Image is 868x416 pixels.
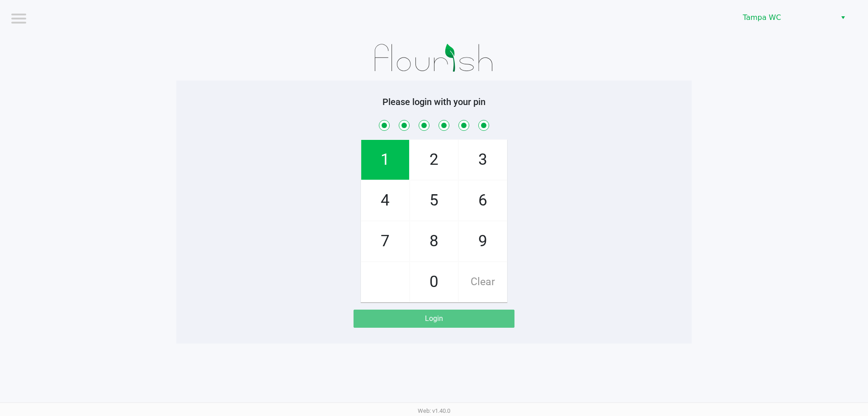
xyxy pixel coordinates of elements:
[361,181,409,220] span: 4
[183,96,685,107] h5: Please login with your pin
[418,407,450,414] span: Web: v1.40.0
[361,221,409,261] span: 7
[836,10,849,26] button: Select
[410,140,458,180] span: 2
[410,221,458,261] span: 8
[459,140,507,180] span: 3
[361,140,409,180] span: 1
[459,221,507,261] span: 9
[459,262,507,302] span: Clear
[410,262,458,302] span: 0
[743,12,831,23] span: Tampa WC
[459,181,507,220] span: 6
[410,181,458,220] span: 5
